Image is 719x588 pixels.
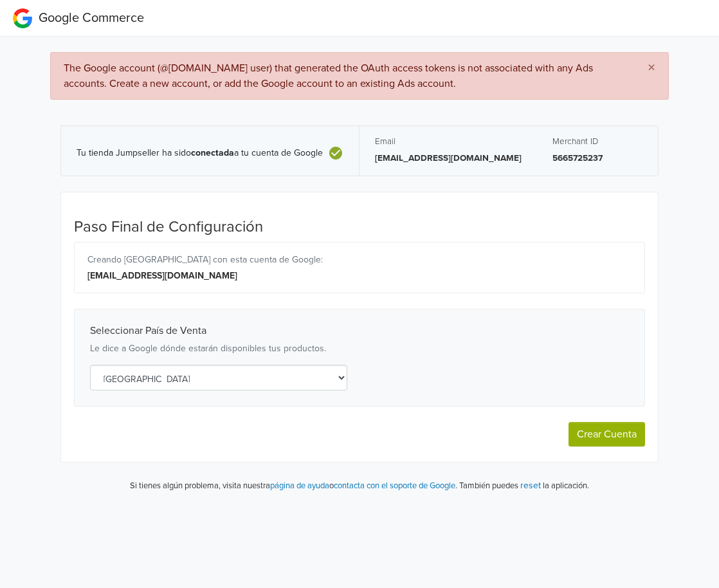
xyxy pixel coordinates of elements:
span: Google Commerce [39,10,144,26]
p: También puedes la aplicación. [457,478,589,493]
div: Creando [GEOGRAPHIC_DATA] con esta cuenta de Google: [87,253,632,266]
button: Crear Cuenta [569,422,645,446]
a: contacta con el soporte de Google [334,481,455,491]
p: 5665725237 [552,152,642,165]
b: conectada [191,147,234,158]
p: Le dice a Google dónde estarán disponibles tus productos. [90,342,629,355]
h5: Merchant ID [552,136,642,147]
span: Tu tienda Jumpseller ha sido a tu cuenta de Google [77,148,323,159]
button: reset [520,478,541,493]
p: Si tienes algún problema, visita nuestra o . [130,480,457,493]
span: × [648,59,655,77]
h5: Email [375,136,522,147]
div: [EMAIL_ADDRESS][DOMAIN_NAME] [87,269,632,282]
a: página de ayuda [270,481,329,491]
h4: Seleccionar País de Venta [90,325,629,337]
button: Close [635,53,668,84]
h4: Paso Final de Configuración [74,218,645,237]
p: [EMAIL_ADDRESS][DOMAIN_NAME] [375,152,522,165]
span: The Google account (@[DOMAIN_NAME] user) that generated the OAuth access tokens is not associated... [64,62,593,90]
